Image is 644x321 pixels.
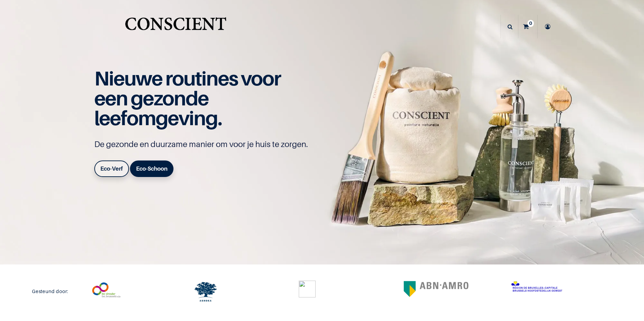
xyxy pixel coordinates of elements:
a: Eco-Schoon [130,160,173,177]
div: 3 / 6 [189,281,290,303]
b: Eco-Schoon [136,165,167,172]
span: Nieuwe routines voor een gezonde leefomgeving. [94,66,281,130]
img: Acc_Logo_Black_Purple_RGB.png [299,281,316,297]
a: 0 [518,15,537,38]
div: 4 / 6 [293,281,394,297]
b: Eco-Verf [100,165,123,172]
p: De gezonde en duurzame manier om voor je huis te zorgen. [94,139,313,150]
div: 5 / 6 [398,281,499,297]
div: 6 / 6 [502,281,603,293]
h6: Gesteund door: [32,289,68,294]
div: 2 / 6 [85,281,186,299]
a: Eco-Verf [94,160,129,177]
sup: 0 [527,20,534,27]
img: logo.svg [194,281,217,303]
a: Logo of Conscient.nl [124,13,228,40]
img: Conscient.nl [124,13,228,40]
img: 2560px-ABN-AMRO_Logo_new_colors.svg.png [403,281,469,297]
